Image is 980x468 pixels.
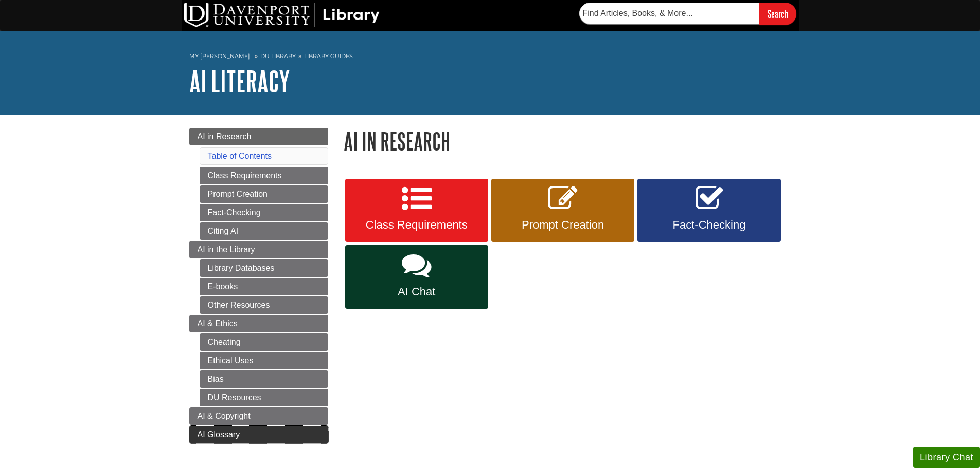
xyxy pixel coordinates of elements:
[304,52,353,60] a: Library Guides
[353,285,480,298] span: AI Chat
[645,218,773,232] span: Fact-Checking
[189,407,328,425] a: AI & Copyright
[637,179,780,242] a: Fact-Checking
[189,65,290,97] a: AI Literacy
[200,222,328,240] a: Citing AI
[189,315,328,332] a: AI & Ethics
[200,278,328,295] a: E-books
[353,218,480,232] span: Class Requirements
[189,128,328,145] a: AI in Research
[499,218,627,232] span: Prompt Creation
[184,3,380,27] img: DU Library
[579,3,759,24] input: Find Articles, Books, & More...
[198,430,240,439] span: AI Glossary
[200,259,328,277] a: Library Databases
[344,128,791,154] h1: AI in Research
[260,52,296,60] a: DU Library
[200,389,328,406] a: DU Resources
[200,167,328,184] a: Class Requirements
[200,370,328,388] a: Bias
[189,241,328,258] a: AI in the Library
[189,426,328,443] a: AI Glossary
[198,319,238,328] span: AI & Ethics
[345,179,488,242] a: Class Requirements
[579,3,796,25] form: Searches DU Library's articles, books, and more
[200,185,328,203] a: Prompt Creation
[200,296,328,314] a: Other Resources
[345,245,488,309] a: AI Chat
[491,179,634,242] a: Prompt Creation
[200,333,328,351] a: Cheating
[189,52,250,61] a: My [PERSON_NAME]
[208,152,272,160] a: Table of Contents
[200,352,328,369] a: Ethical Uses
[198,132,252,141] span: AI in Research
[198,411,251,420] span: AI & Copyright
[189,128,328,443] div: Guide Page Menu
[759,3,796,25] input: Search
[913,447,980,468] button: Library Chat
[200,204,328,221] a: Fact-Checking
[189,49,791,66] nav: breadcrumb
[198,245,255,254] span: AI in the Library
